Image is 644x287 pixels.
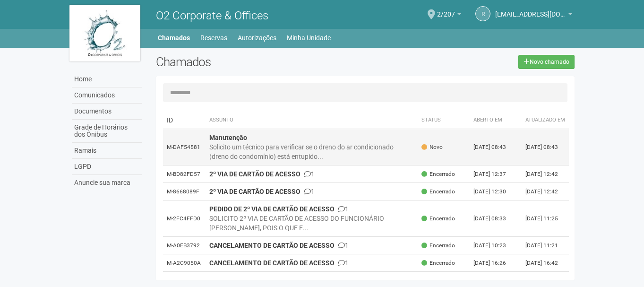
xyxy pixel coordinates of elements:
[437,1,455,18] span: 2/207
[338,205,349,213] span: 1
[522,112,569,129] th: Atualizado em
[72,104,142,120] a: Documentos
[72,143,142,159] a: Ramais
[304,170,315,178] span: 1
[522,200,569,237] td: [DATE] 11:25
[470,200,522,237] td: [DATE] 08:33
[495,12,572,19] a: [EMAIL_ADDRESS][DOMAIN_NAME]
[421,188,455,196] span: Encerrado
[72,120,142,143] a: Grade de Horários dos Ônibus
[421,242,455,250] span: Encerrado
[470,112,522,129] th: Aberto em
[522,129,569,165] td: [DATE] 08:43
[163,237,206,254] td: M-A0EB3792
[163,129,206,165] td: M-DAF54581
[238,31,276,44] a: Autorizações
[470,129,522,165] td: [DATE] 08:43
[72,175,142,191] a: Anuncie sua marca
[304,188,315,195] span: 1
[163,254,206,272] td: M-A2C9050A
[156,9,268,22] span: O2 Corporate & Offices
[72,159,142,175] a: LGPD
[470,237,522,254] td: [DATE] 10:23
[209,170,301,178] strong: 2º VIA DE CARTÃO DE ACESSO
[209,259,335,267] strong: CANCELAMENTO DE CARTÃO DE ACESSO
[287,31,331,44] a: Minha Unidade
[69,5,140,61] img: logo.jpg
[518,55,575,69] a: Novo chamado
[522,183,569,200] td: [DATE] 12:42
[206,112,418,129] th: Assunto
[475,6,490,21] a: r
[158,31,190,44] a: Chamados
[163,200,206,237] td: M-2FC4FFD0
[72,71,142,87] a: Home
[522,165,569,183] td: [DATE] 12:42
[470,254,522,272] td: [DATE] 16:26
[418,112,470,129] th: Status
[495,1,566,18] span: recepcao@benassirio.com.br
[209,242,335,249] strong: CANCELAMENTO DE CARTÃO DE ACESSO
[156,55,322,69] h2: Chamados
[163,165,206,183] td: M-BD82FD57
[200,31,227,44] a: Reservas
[209,214,414,233] div: SOLICITO 2º VIA DE CARTÃO DE ACESSO DO FUNCIONÁRIO [PERSON_NAME], POIS O QUE E...
[209,205,335,213] strong: PEDIDO DE 2º VIA DE CARTÃO DE ACESSO
[209,188,301,195] strong: 2º VIA DE CARTÃO DE ACESSO
[338,242,349,249] span: 1
[522,254,569,272] td: [DATE] 16:42
[470,165,522,183] td: [DATE] 12:37
[72,87,142,104] a: Comunicados
[522,237,569,254] td: [DATE] 11:21
[421,215,455,223] span: Encerrado
[437,12,461,19] a: 2/207
[163,112,206,129] td: ID
[421,143,443,151] span: Novo
[209,142,414,161] div: Solicito um técnico para verificar se o dreno do ar condicionado (dreno do condomínio) está entup...
[209,134,247,141] strong: Manutenção
[338,259,349,267] span: 1
[470,183,522,200] td: [DATE] 12:30
[163,183,206,200] td: M-8668089F
[421,259,455,267] span: Encerrado
[421,170,455,178] span: Encerrado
